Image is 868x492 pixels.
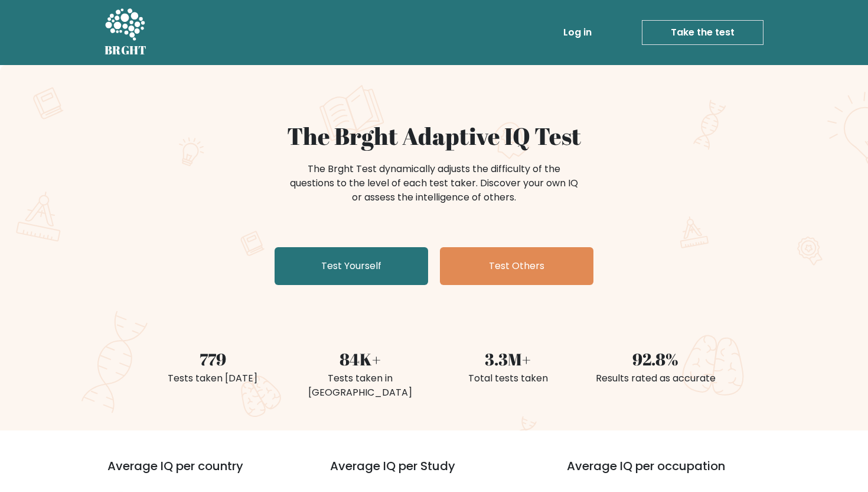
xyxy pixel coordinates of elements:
a: Log in [559,21,596,44]
div: Results rated as accurate [589,371,722,386]
div: Tests taken [DATE] [146,371,279,386]
div: 779 [146,347,279,371]
div: Total tests taken [441,371,575,386]
h3: Average IQ per occupation [567,459,775,487]
h3: Average IQ per Study [330,459,539,487]
div: 3.3M+ [441,347,575,371]
h5: BRGHT [105,43,147,57]
div: Tests taken in [GEOGRAPHIC_DATA] [293,371,427,400]
h1: The Brght Adaptive IQ Test [146,122,722,150]
a: BRGHT [105,5,147,60]
h3: Average IQ per country [107,459,288,487]
div: 84K+ [293,347,427,371]
a: Test Others [440,247,593,285]
div: 92.8% [589,347,722,371]
a: Test Yourself [275,247,428,285]
div: The Brght Test dynamically adjusts the difficulty of the questions to the level of each test take... [286,162,582,205]
a: Take the test [642,20,763,45]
